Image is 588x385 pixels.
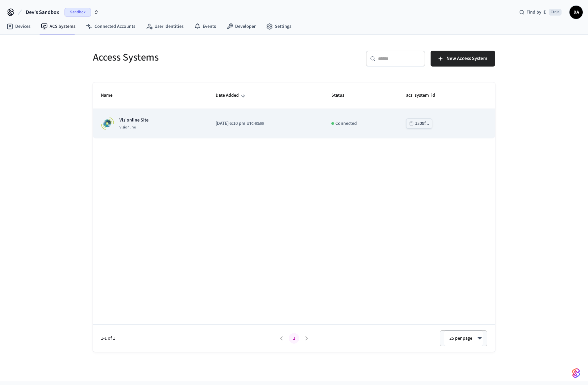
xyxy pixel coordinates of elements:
span: UTC-03:00 [247,121,264,127]
button: DA [569,6,583,19]
button: New Access System [431,51,495,67]
div: 1309f... [415,120,429,128]
span: Dev's Sandbox [26,8,59,16]
img: SeamLogoGradient.69752ec5.svg [572,368,580,378]
a: Developer [221,21,261,32]
table: sticky table [93,82,495,138]
a: User Identities [141,21,189,32]
img: Visionline Logo [101,117,114,130]
p: Visionline [119,125,148,130]
span: New Access System [446,54,487,63]
span: 1-1 of 1 [101,335,275,342]
nav: pagination navigation [275,333,313,344]
div: America/Sao_Paulo [216,120,264,127]
h5: Access Systems [93,51,290,64]
a: Settings [261,21,297,32]
span: Find by ID [526,9,547,16]
span: Name [101,90,121,101]
button: page 1 [289,333,299,344]
a: ACS Systems [36,21,81,32]
a: Devices [1,21,36,32]
a: Connected Accounts [81,21,141,32]
span: Date Added [216,90,247,101]
a: Events [189,21,221,32]
span: acs_system_id [406,90,444,101]
p: Connected [335,120,357,127]
p: Visionline Site [119,117,148,123]
span: Ctrl K [549,9,562,16]
div: Find by IDCtrl K [514,6,567,18]
span: [DATE] 6:10 pm [216,120,245,127]
span: Status [331,90,353,101]
button: 1309f... [406,119,432,129]
div: 25 per page [444,330,483,346]
span: DA [570,6,582,18]
span: Sandbox [64,8,91,17]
